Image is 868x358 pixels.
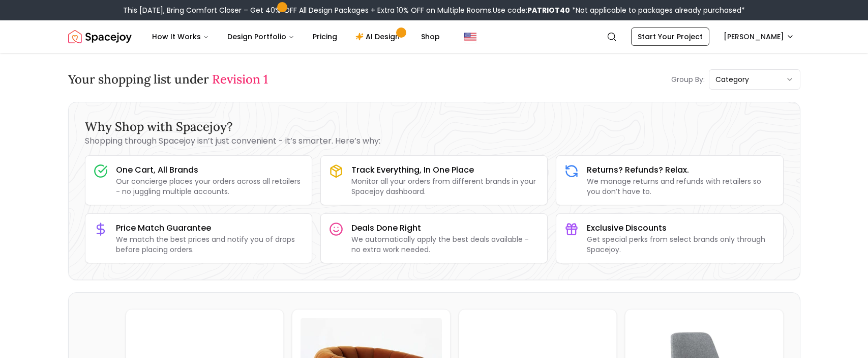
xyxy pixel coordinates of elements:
h3: Exclusive Discounts [587,222,774,234]
h3: Price Match Guarantee [116,222,304,234]
p: We manage returns and refunds with retailers so you don’t have to. [587,176,774,197]
p: We automatically apply the best deals available - no extra work needed. [351,234,539,255]
a: AI Design [347,26,411,47]
h3: Track Everything, In One Place [351,164,539,176]
h3: Deals Done Right [351,222,539,234]
button: How It Works [144,26,217,47]
span: *Not applicable to packages already purchased* [570,5,745,15]
a: Start Your Project [631,27,709,46]
nav: Global [68,20,800,53]
img: Spacejoy Logo [68,26,132,47]
a: Spacejoy [68,26,132,47]
a: Shop [413,26,448,47]
p: Our concierge places your orders across all retailers - no juggling multiple accounts. [116,176,304,197]
nav: Main [144,26,448,47]
p: We match the best prices and notify you of drops before placing orders. [116,234,304,255]
button: Design Portfolio [219,26,303,47]
h3: Returns? Refunds? Relax. [587,164,774,176]
img: United States [464,31,476,43]
button: [PERSON_NAME] [717,27,800,46]
div: This [DATE], Bring Comfort Closer – Get 40% OFF All Design Packages + Extra 10% OFF on Multiple R... [123,5,745,15]
span: Use code: [493,5,570,15]
h3: Your shopping list under [68,71,268,88]
span: Revision 1 [212,71,268,87]
a: Pricing [305,26,345,47]
p: Get special perks from select brands only through Spacejoy. [587,234,774,255]
p: Shopping through Spacejoy isn’t just convenient - it’s smarter. Here’s why: [85,135,784,147]
b: PATRIOT40 [527,5,570,15]
h3: One Cart, All Brands [116,164,304,176]
p: Monitor all your orders from different brands in your Spacejoy dashboard. [351,176,539,197]
p: Group By: [671,74,705,85]
h3: Why Shop with Spacejoy? [85,119,784,135]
